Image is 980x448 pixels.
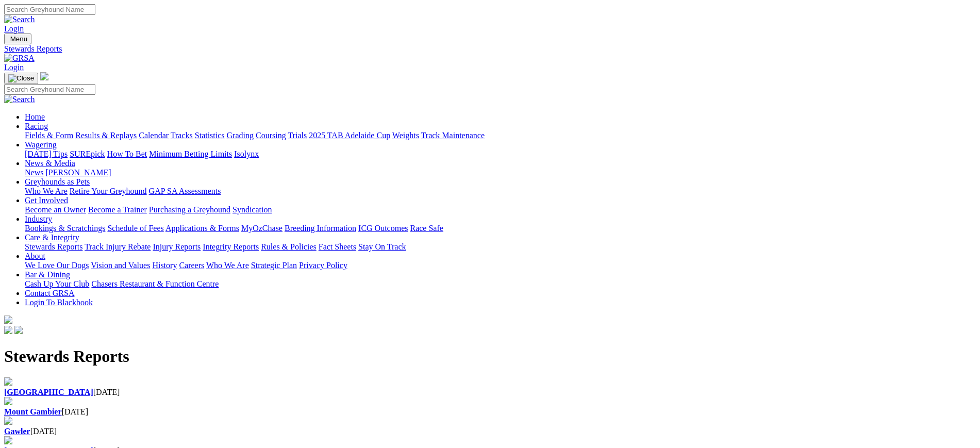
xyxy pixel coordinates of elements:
a: Stewards Reports [25,242,82,251]
a: [DATE] Tips [25,150,68,158]
a: Who We Are [25,187,68,195]
a: Track Maintenance [421,131,485,140]
div: Industry [25,224,976,233]
a: [PERSON_NAME] [45,168,111,177]
a: SUREpick [70,150,105,158]
a: Integrity Reports [203,242,259,251]
img: GRSA [4,54,35,63]
a: Applications & Forms [165,224,239,233]
a: ICG Outcomes [358,224,408,233]
a: GAP SA Assessments [149,187,221,195]
input: Search [4,84,95,95]
a: Contact GRSA [25,289,74,297]
a: Track Injury Rebate [85,242,151,251]
a: Purchasing a Greyhound [149,205,230,214]
a: Rules & Policies [261,242,317,251]
a: Careers [179,261,204,270]
h1: Stewards Reports [4,347,976,366]
div: Bar & Dining [25,279,976,289]
a: Gawler [4,427,30,436]
a: Racing [25,122,48,130]
a: Schedule of Fees [107,224,163,233]
a: Fields & Form [25,131,73,140]
a: Become an Owner [25,205,86,214]
a: Fact Sheets [319,242,356,251]
div: [DATE] [4,388,976,397]
img: logo-grsa-white.png [4,316,12,324]
img: file-red.svg [4,417,12,425]
a: Syndication [232,205,272,214]
a: Chasers Restaurant & Function Centre [91,279,219,288]
div: Wagering [25,150,976,159]
a: Race Safe [410,224,443,233]
button: Toggle navigation [4,73,38,84]
a: Results & Replays [75,131,137,140]
button: Toggle navigation [4,34,31,44]
a: Login To Blackbook [25,298,93,307]
a: Injury Reports [153,242,201,251]
div: About [25,261,976,270]
a: Home [25,112,45,121]
a: Strategic Plan [251,261,297,270]
a: [GEOGRAPHIC_DATA] [4,388,93,396]
a: How To Bet [107,150,147,158]
a: About [25,252,45,260]
a: Minimum Betting Limits [149,150,232,158]
a: Login [4,24,24,33]
a: Stewards Reports [4,44,976,54]
div: Racing [25,131,976,140]
a: Become a Trainer [88,205,147,214]
a: Calendar [139,131,169,140]
div: [DATE] [4,427,976,436]
a: Stay On Track [358,242,406,251]
img: Close [8,74,34,82]
a: Cash Up Your Club [25,279,89,288]
a: Industry [25,214,52,223]
span: Menu [10,35,27,43]
a: Breeding Information [285,224,356,233]
img: file-red.svg [4,377,12,386]
a: Vision and Values [91,261,150,270]
img: logo-grsa-white.png [40,72,48,80]
img: file-red.svg [4,436,12,444]
a: Login [4,63,24,72]
a: Bar & Dining [25,270,70,279]
img: Search [4,95,35,104]
div: News & Media [25,168,976,177]
img: file-red.svg [4,397,12,405]
a: Greyhounds as Pets [25,177,90,186]
img: facebook.svg [4,326,12,334]
a: We Love Our Dogs [25,261,89,270]
a: Get Involved [25,196,68,205]
img: Search [4,15,35,24]
div: [DATE] [4,407,976,417]
a: News [25,168,43,177]
a: Mount Gambier [4,407,62,416]
div: Get Involved [25,205,976,214]
a: Weights [392,131,419,140]
a: Trials [288,131,307,140]
img: twitter.svg [14,326,23,334]
a: Who We Are [206,261,249,270]
a: Retire Your Greyhound [70,187,147,195]
div: Greyhounds as Pets [25,187,976,196]
a: Bookings & Scratchings [25,224,105,233]
a: Grading [227,131,254,140]
input: Search [4,4,95,15]
div: Care & Integrity [25,242,976,252]
a: News & Media [25,159,75,168]
a: Isolynx [234,150,259,158]
a: Tracks [171,131,193,140]
a: Privacy Policy [299,261,347,270]
a: History [152,261,177,270]
a: MyOzChase [241,224,283,233]
a: Care & Integrity [25,233,79,242]
a: Wagering [25,140,57,149]
a: Statistics [195,131,225,140]
a: 2025 TAB Adelaide Cup [309,131,390,140]
a: Coursing [256,131,286,140]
